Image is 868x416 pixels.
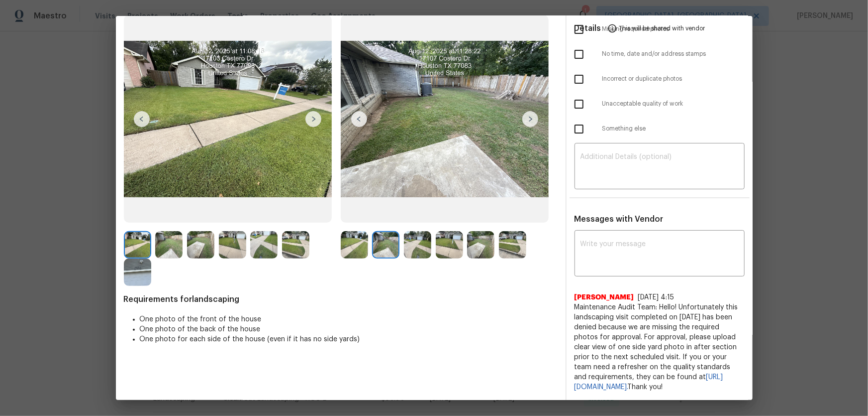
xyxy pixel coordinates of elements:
span: This will be shared with vendor [619,16,705,40]
img: right-chevron-button-url [305,111,321,127]
img: right-chevron-button-url [522,111,538,127]
img: left-chevron-button-url [351,111,367,127]
div: Something else [567,117,753,141]
span: Maintenance Audit Team: Hello! Unfortunately this landscaping visit completed on [DATE] has been ... [575,302,745,392]
div: Incorrect or duplicate photos [567,67,753,92]
span: Unacceptable quality of work [602,100,745,108]
span: Messages with Vendor [575,215,664,223]
span: Incorrect or duplicate photos [602,75,745,83]
div: No time, date and/or address stamps [567,42,753,67]
li: One photo of the back of the house [140,324,558,334]
span: [PERSON_NAME] [575,292,634,302]
span: Details [575,16,601,40]
a: [URL][DOMAIN_NAME]. [575,374,723,391]
li: One photo of the front of the house [140,314,558,324]
li: One photo for each side of the house (even if it has no side yards) [140,334,558,344]
span: No time, date and/or address stamps [602,50,745,58]
span: [DATE] 4:15 [638,294,675,301]
img: left-chevron-button-url [134,111,150,127]
span: Requirements for landscaping [124,294,558,304]
span: Something else [602,125,745,133]
div: Unacceptable quality of work [567,92,753,117]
